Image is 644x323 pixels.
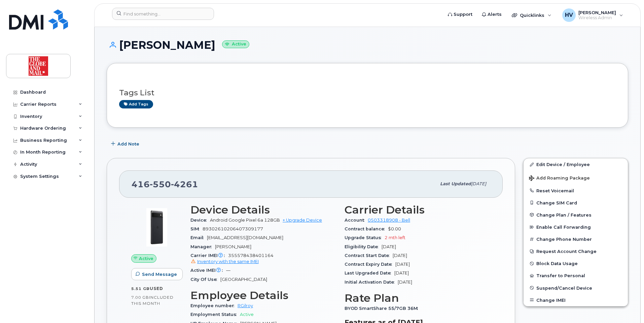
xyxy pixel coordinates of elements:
[107,39,628,51] h1: [PERSON_NAME]
[536,225,591,230] span: Enable Call Forwarding
[524,197,628,209] button: Change SIM Card
[471,181,486,186] span: [DATE]
[398,280,412,285] span: [DATE]
[131,295,174,306] span: included this month
[529,175,590,182] span: Add Roaming Package
[385,235,405,240] span: 2 mth left
[345,218,368,223] span: Account
[190,253,336,265] span: 355578438401164
[190,235,207,240] span: Email
[393,253,407,258] span: [DATE]
[119,100,153,108] a: Add tags
[150,286,163,291] span: used
[345,253,393,258] span: Contract Start Date
[190,289,336,301] h3: Employee Details
[190,312,240,317] span: Employment Status
[142,271,177,278] span: Send Message
[345,306,421,311] span: BYOD SmartShare 55/7GB 36M
[238,303,253,308] a: RGilroy
[524,294,628,306] button: Change IMEI
[137,207,177,248] img: image20231002-3703462-qrax0d.jpeg
[197,259,259,264] span: Inventory with the same IMEI
[524,171,628,185] button: Add Roaming Package
[536,212,592,217] span: Change Plan / Features
[345,204,491,216] h3: Carrier Details
[524,245,628,257] button: Request Account Change
[210,218,280,223] span: Android Google Pixel 6a 128GB
[382,244,396,249] span: [DATE]
[345,235,385,240] span: Upgrade Status
[345,270,394,276] span: Last Upgraded Date
[524,209,628,221] button: Change Plan / Features
[368,218,410,223] a: 0503318908 - Bell
[240,312,254,317] span: Active
[283,218,322,223] a: + Upgrade Device
[345,292,491,304] h3: Rate Plan
[190,226,203,231] span: SIM
[345,262,395,267] span: Contract Expiry Date
[190,277,220,282] span: City Of Use
[190,218,210,223] span: Device
[131,268,183,280] button: Send Message
[132,179,198,189] span: 416
[203,226,263,231] span: 89302610206407309177
[345,226,388,231] span: Contract balance
[395,262,410,267] span: [DATE]
[536,285,592,290] span: Suspend/Cancel Device
[524,269,628,282] button: Transfer to Personal
[190,253,228,258] span: Carrier IMEI
[388,226,401,231] span: $0.00
[524,233,628,245] button: Change Phone Number
[215,244,251,249] span: [PERSON_NAME]
[440,181,471,186] span: Last updated
[524,158,628,170] a: Edit Device / Employee
[190,268,226,273] span: Active IMEI
[190,259,259,264] a: Inventory with the same IMEI
[119,89,616,97] h3: Tags List
[190,204,336,216] h3: Device Details
[345,244,382,249] span: Eligibility Date
[345,280,398,285] span: Initial Activation Date
[220,277,267,282] span: [GEOGRAPHIC_DATA]
[222,40,249,48] small: Active
[190,303,238,308] span: Employee number
[226,268,230,273] span: —
[524,257,628,269] button: Block Data Usage
[207,235,283,240] span: [EMAIL_ADDRESS][DOMAIN_NAME]
[139,255,153,262] span: Active
[150,179,171,189] span: 550
[117,141,139,147] span: Add Note
[171,179,198,189] span: 4261
[524,221,628,233] button: Enable Call Forwarding
[524,185,628,197] button: Reset Voicemail
[524,282,628,294] button: Suspend/Cancel Device
[131,295,149,300] span: 7.00 GB
[394,270,409,276] span: [DATE]
[190,244,215,249] span: Manager
[107,138,145,150] button: Add Note
[131,286,150,291] span: 5.51 GB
